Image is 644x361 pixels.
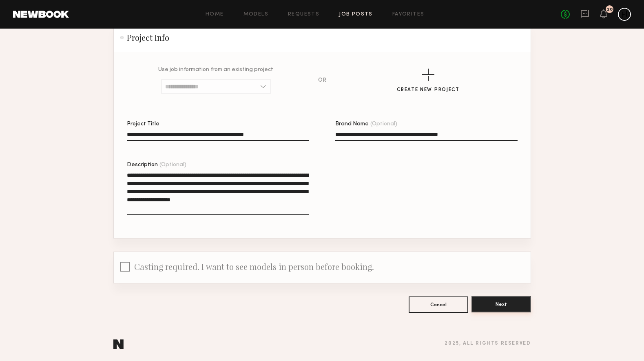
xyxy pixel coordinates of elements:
span: (Optional) [370,121,397,127]
div: 2025 , all rights reserved [445,341,531,346]
p: Use job information from an existing project [158,67,273,73]
input: Brand Name(Optional) [335,131,518,141]
a: Requests [288,12,319,17]
div: Brand Name [335,121,518,127]
button: Cancel [409,296,468,313]
button: Create New Project [397,69,460,93]
h2: Project Info [120,33,169,42]
a: Models [243,12,268,17]
div: Create New Project [397,87,460,93]
textarea: Description(Optional) [127,171,309,215]
a: Favorites [392,12,425,17]
div: Project Title [127,121,309,127]
span: Casting required. I want to see models in person before booking. [134,261,374,272]
a: Home [206,12,224,17]
div: 20 [607,7,613,12]
div: Description [127,162,309,168]
div: OR [318,78,326,83]
input: Project Title [127,131,309,141]
span: (Optional) [159,162,186,168]
a: Job Posts [339,12,373,17]
button: Next [471,296,531,312]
